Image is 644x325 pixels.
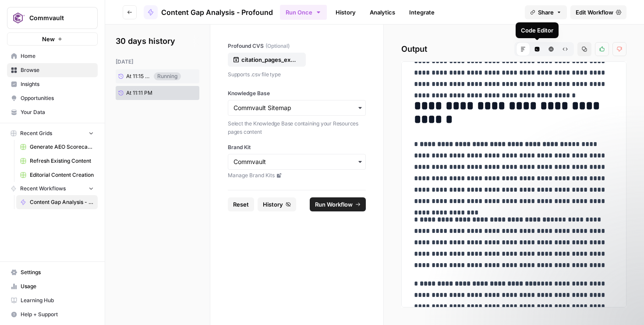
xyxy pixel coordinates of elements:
span: Usage [21,282,94,290]
a: Integrate [404,5,440,19]
span: Editorial Content Creation [30,171,94,179]
span: Edit Workflow [576,8,613,17]
a: Usage [7,279,98,293]
span: Home [21,52,94,60]
a: Your Data [7,105,98,119]
span: New [42,35,55,43]
button: Run Once [280,5,327,20]
button: Recent Grids [7,127,98,140]
a: Opportunities [7,91,98,105]
a: Insights [7,77,98,91]
label: Knowledge Base [228,89,366,97]
button: Recent Workflows [7,182,98,195]
span: Refresh Existing Content [30,157,94,165]
button: Workspace: Commvault [7,7,98,29]
h2: 30 days history [116,35,199,47]
span: At 11:11 PM [126,89,152,97]
span: Help + Support [21,311,94,318]
p: Select the Knowledge Base containing your Resources pages content [228,119,366,136]
span: Generate AEO Scorecard (1) [30,143,94,151]
a: Browse [7,63,98,77]
input: Commvault Sitemap [234,104,360,112]
span: (Optional) [265,42,290,50]
div: [DATE] [116,58,199,66]
p: citation_pages_export_1760076666801.csv [241,55,297,64]
span: Commvault [29,14,82,22]
span: Share [538,8,554,17]
span: Recent Workflows [20,185,66,193]
a: Edit Workflow [570,5,626,19]
span: Opportunities [21,94,94,102]
a: Learning Hub [7,293,98,307]
a: History [330,5,361,19]
span: Settings [21,268,94,276]
button: History [258,197,296,211]
button: citation_pages_export_1760076666801.csv [228,53,306,67]
span: Learning Hub [21,296,94,304]
a: At 11:11 PM [116,86,181,100]
span: Content Gap Analysis - Profound [161,7,273,18]
h2: Output [401,42,626,56]
a: Home [7,49,98,63]
span: Your Data [21,108,94,116]
div: Running [154,72,181,80]
button: Help + Support [7,307,98,321]
p: Supports .csv file type [228,70,366,79]
button: Run Workflow [310,197,366,211]
a: Settings [7,265,98,279]
span: Recent Grids [20,129,52,137]
span: At 11:15 PM [126,72,151,80]
input: Commvault [234,157,360,166]
button: Share [525,5,567,19]
button: Reset [228,197,254,211]
a: Refresh Existing Content [16,154,98,168]
span: History [263,200,283,209]
span: Run Workflow [315,200,353,209]
a: At 11:15 PM [116,70,154,83]
a: Generate AEO Scorecard (1) [16,140,98,154]
a: Content Gap Analysis - Profound [144,5,273,19]
a: Editorial Content Creation [16,168,98,182]
span: Reset [233,200,249,209]
button: New [7,32,98,46]
span: Browse [21,66,94,74]
a: Analytics [364,5,400,19]
span: Content Gap Analysis - Profound [30,198,94,206]
label: Brand Kit [228,143,366,151]
a: Content Gap Analysis - Profound [16,195,98,209]
a: Manage Brand Kits [228,171,366,179]
img: Commvault Logo [10,10,26,26]
span: Insights [21,80,94,88]
label: Profound CVS [228,42,366,50]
